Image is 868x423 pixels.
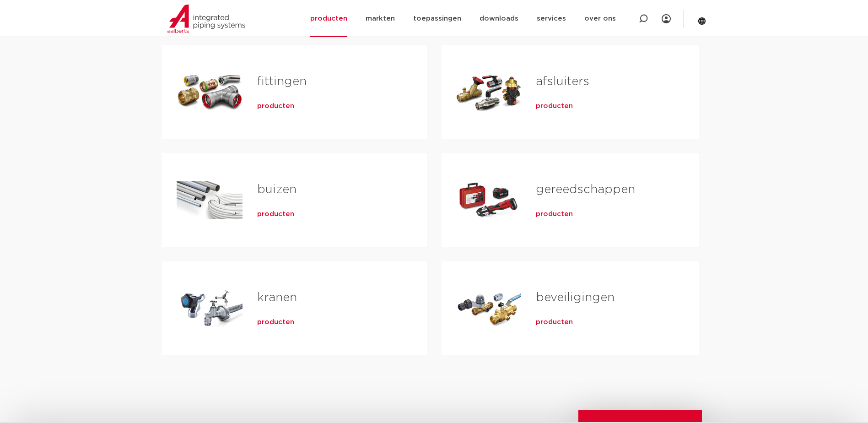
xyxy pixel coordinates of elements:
a: beveiligingen [536,292,615,304]
a: fittingen [257,76,307,87]
a: producten [257,102,294,111]
a: gereedschappen [536,184,635,195]
a: afsluiters [536,76,589,87]
a: producten [536,102,573,111]
a: producten [536,318,573,327]
a: producten [257,318,294,327]
a: buizen [257,184,297,195]
a: producten [536,210,573,219]
a: producten [257,210,294,219]
a: kranen [257,292,297,304]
